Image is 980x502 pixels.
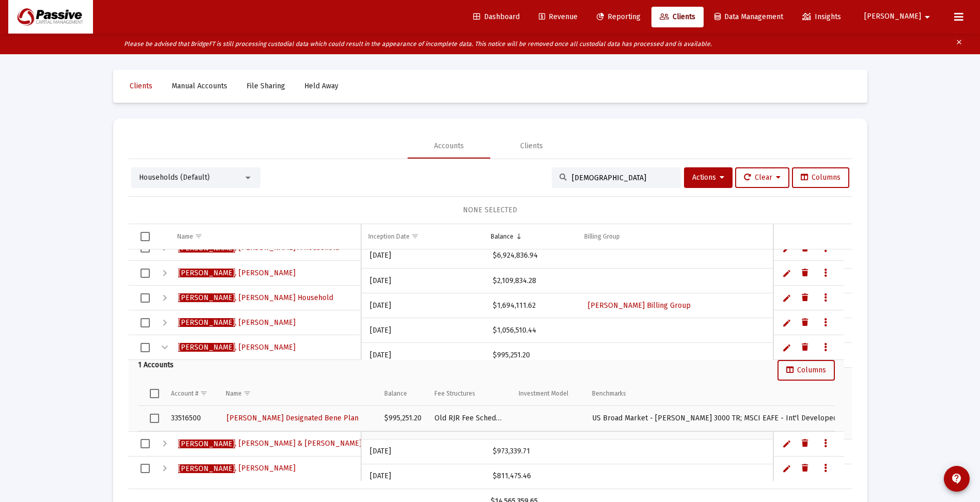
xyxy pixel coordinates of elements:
[801,173,841,182] span: Columns
[178,318,235,327] span: [PERSON_NAME]
[706,7,791,27] a: Data Management
[588,7,649,27] a: Reporting
[384,389,407,398] div: Balance
[177,436,363,451] a: [PERSON_NAME], [PERSON_NAME] & [PERSON_NAME]
[138,381,835,431] div: Data grid
[154,456,170,481] td: Expand
[154,335,170,360] td: Collapse
[154,286,170,310] td: Expand
[572,174,673,182] input: Search
[363,293,486,318] td: [DATE]
[171,389,198,398] div: Account #
[178,269,295,277] span: , [PERSON_NAME]
[154,261,170,286] td: Expand
[792,167,849,188] button: Columns
[177,461,297,476] a: [PERSON_NAME], [PERSON_NAME]
[178,343,235,352] span: [PERSON_NAME]
[427,381,511,406] td: Column Fee Structures
[304,82,338,90] span: Held Away
[178,464,295,473] span: , [PERSON_NAME]
[246,82,285,90] span: File Sharing
[864,12,921,21] span: [PERSON_NAME]
[363,318,486,343] td: [DATE]
[782,269,791,278] a: Edit
[141,243,150,253] div: Select row
[124,40,712,48] i: Please be advised that BridgeFT is still processing custodial data which could result in the appe...
[121,76,161,97] a: Clients
[955,36,963,52] mat-icon: clear
[363,439,486,464] td: [DATE]
[852,6,946,27] button: [PERSON_NAME]
[539,12,578,21] span: Revenue
[584,232,620,241] div: Billing Group
[177,265,297,281] a: [PERSON_NAME], [PERSON_NAME]
[434,141,464,151] div: Accounts
[493,350,572,360] div: $995,251.20
[782,439,791,448] a: Edit
[368,232,410,241] div: Inception Date
[684,167,733,188] button: Actions
[178,293,235,302] span: [PERSON_NAME]
[377,381,428,406] td: Column Balance
[782,343,791,352] a: Edit
[178,269,235,277] span: [PERSON_NAME]
[137,205,844,215] div: NONE SELECTED
[493,446,572,457] div: $973,339.71
[735,167,789,188] button: Clear
[465,7,528,27] a: Dashboard
[692,173,724,182] span: Actions
[141,464,150,473] div: Select row
[178,439,362,448] span: , [PERSON_NAME] & [PERSON_NAME]
[363,269,486,293] td: [DATE]
[226,411,360,426] a: [PERSON_NAME] Designated Bene Plan
[794,7,849,27] a: Insights
[473,12,520,21] span: Dashboard
[138,360,174,381] strong: 1 Accounts
[170,224,362,249] td: Column Name
[178,318,295,327] span: , [PERSON_NAME]
[141,232,150,241] div: Select all
[493,325,572,336] div: $1,056,510.44
[921,7,934,27] mat-icon: arrow_drop_down
[777,360,835,381] button: Columns
[434,389,475,398] div: Fee Structures
[577,224,777,249] td: Column Billing Group
[520,141,543,151] div: Clients
[200,389,208,397] span: Show filter options for column 'Account #'
[802,12,841,21] span: Insights
[384,413,421,423] div: $995,251.20
[363,244,486,269] td: [DATE]
[195,232,203,240] span: Show filter options for column 'Name'
[511,381,585,406] td: Column Investment Model
[361,224,484,249] td: Column Inception Date
[130,82,152,90] span: Clients
[951,473,963,485] mat-icon: contact_support
[172,82,227,90] span: Manual Accounts
[597,12,641,21] span: Reporting
[141,318,150,327] div: Select row
[226,389,242,398] div: Name
[141,343,150,352] div: Select row
[588,301,691,310] span: [PERSON_NAME] Billing Group
[660,12,695,21] span: Clients
[587,298,692,313] a: [PERSON_NAME] Billing Group
[164,381,219,406] td: Column Account #
[491,232,514,241] div: Balance
[782,318,791,327] a: Edit
[178,464,235,473] span: [PERSON_NAME]
[154,310,170,335] td: Expand
[227,414,359,422] span: [PERSON_NAME] Designated Bene Plan
[296,76,347,97] a: Held Away
[141,293,150,303] div: Select row
[177,232,193,241] div: Name
[141,269,150,278] div: Select row
[154,431,170,456] td: Expand
[651,7,704,27] a: Clients
[163,76,236,97] a: Manual Accounts
[363,464,486,489] td: [DATE]
[493,276,572,286] div: $2,109,834.28
[363,343,486,368] td: [DATE]
[493,301,572,311] div: $1,694,111.62
[178,243,339,252] span: , [PERSON_NAME] A Household
[178,440,235,448] span: [PERSON_NAME]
